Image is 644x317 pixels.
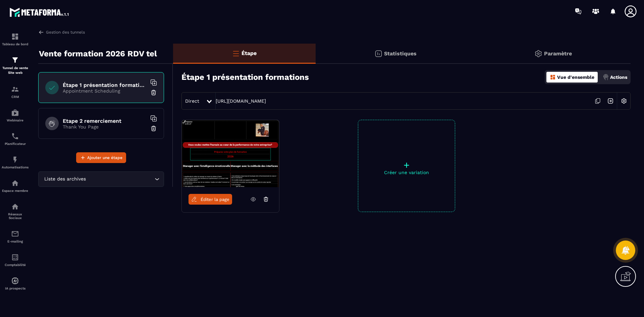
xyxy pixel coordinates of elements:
[11,179,19,187] img: automations
[2,212,29,220] p: Réseaux Sociaux
[544,50,572,57] p: Paramètre
[181,72,309,82] h3: Étape 1 présentation formations
[216,98,266,104] a: [URL][DOMAIN_NAME]
[2,198,29,225] a: social-networksocial-networkRéseaux Sociaux
[358,170,455,175] p: Créer une variation
[2,95,29,99] p: CRM
[2,51,29,80] a: formationformationTunnel de vente Site web
[11,253,19,261] img: accountant
[2,151,29,174] a: automationsautomationsAutomatisations
[2,142,29,146] p: Planificateur
[185,98,199,104] span: Direct
[384,50,417,57] p: Statistiques
[2,28,29,51] a: formationformationTableau de bord
[603,74,609,80] img: actions.d6e523a2.png
[2,263,29,267] p: Comptabilité
[150,125,157,132] img: trash
[182,120,279,187] img: image
[63,118,147,124] h6: Etape 2 remerciement
[76,152,126,163] button: Ajouter une étape
[11,33,19,41] img: formation
[87,154,122,161] span: Ajouter une étape
[374,50,382,58] img: stats.20deebd0.svg
[11,85,19,93] img: formation
[11,277,19,285] img: automations
[38,29,85,35] a: Gestion des tunnels
[87,175,153,183] input: Search for option
[550,74,556,80] img: dashboard-orange.40269519.svg
[11,156,19,164] img: automations
[11,230,19,238] img: email
[618,95,630,107] img: setting-w.858f3a88.svg
[38,171,164,187] div: Search for option
[150,89,157,96] img: trash
[2,165,29,169] p: Automatisations
[2,240,29,243] p: E-mailing
[63,124,147,129] p: Thank You Page
[201,197,229,202] span: Éditer la page
[2,127,29,151] a: schedulerschedulerPlanificateur
[11,56,19,64] img: formation
[2,118,29,122] p: Webinaire
[63,88,147,94] p: Appointment Scheduling
[43,175,87,183] span: Liste des archives
[557,74,594,80] p: Vue d'ensemble
[38,29,44,35] img: arrow
[2,104,29,127] a: automationsautomationsWebinaire
[534,50,542,58] img: setting-gr.5f69749f.svg
[9,6,70,18] img: logo
[2,286,29,290] p: IA prospects
[2,42,29,46] p: Tableau de bord
[2,225,29,248] a: emailemailE-mailing
[2,174,29,198] a: automationsautomationsEspace membre
[604,95,617,107] img: arrow-next.bcc2205e.svg
[2,66,29,75] p: Tunnel de vente Site web
[189,194,232,205] a: Éditer la page
[2,248,29,272] a: accountantaccountantComptabilité
[241,50,257,56] p: Étape
[358,160,455,170] p: +
[610,74,627,80] p: Actions
[63,82,147,88] h6: Étape 1 présentation formations
[11,109,19,117] img: automations
[2,80,29,104] a: formationformationCRM
[2,189,29,193] p: Espace membre
[39,47,157,60] p: Vente formation 2026 RDV tel
[11,132,19,140] img: scheduler
[232,49,240,57] img: bars-o.4a397970.svg
[11,203,19,211] img: social-network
